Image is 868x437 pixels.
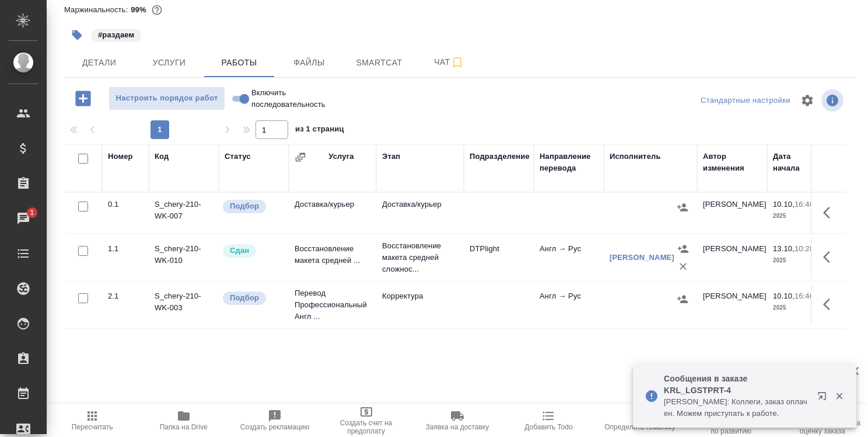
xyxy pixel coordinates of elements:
[674,240,692,258] button: Назначить
[141,56,197,70] span: Услуги
[703,151,761,174] div: Автор изменения
[697,193,767,234] td: [PERSON_NAME]
[108,199,143,210] div: 0.1
[816,199,844,227] button: Здесь прячутся важные кнопки
[72,423,113,431] span: Пересчитать
[773,200,794,209] p: 10.10,
[320,404,411,437] button: Создать счет на предоплату
[810,384,838,412] button: Открыть в новой вкладке
[23,207,41,218] span: 1
[229,404,320,437] button: Создать рекламацию
[412,404,503,437] button: Заявка на доставку
[540,151,598,174] div: Направление перевода
[773,292,794,300] p: 10.10,
[222,199,283,214] div: Можно подбирать исполнителей
[421,55,477,70] span: Чат
[149,237,219,278] td: S_chery-210-WK-010
[604,423,675,431] span: Определить тематику
[816,290,844,318] button: Здесь прячутся важные кнопки
[108,243,143,255] div: 1.1
[230,292,259,304] p: Подбор
[382,240,458,275] p: Восстановление макета средней сложнос...
[251,87,325,110] span: Включить последовательность
[610,253,674,262] a: [PERSON_NAME]
[794,200,814,209] p: 16:46
[534,285,604,325] td: Англ → Рус
[295,122,344,139] span: из 1 страниц
[664,373,810,396] p: Сообщения в заказе KRL_LGSTPRT-4
[351,56,407,70] span: Smartcat
[773,210,820,222] p: 2025
[64,22,90,48] button: Добавить тэг
[222,243,283,259] div: Менеджер проверил работу исполнителя, передает ее на следующий этап
[674,258,692,275] button: Удалить
[222,290,283,306] div: Можно подбирать исполнителей
[149,193,219,234] td: S_chery-210-WK-007
[697,237,767,278] td: [PERSON_NAME]
[67,86,99,110] button: Добавить работу
[115,92,219,105] span: Настроить порядок работ
[464,237,534,278] td: DTPlight
[3,204,44,233] a: 1
[794,292,814,300] p: 16:46
[534,237,604,278] td: Англ → Рус
[327,419,404,435] span: Создать счет на предоплату
[773,302,820,314] p: 2025
[674,290,691,308] button: Назначить
[610,151,661,162] div: Исполнитель
[503,404,594,437] button: Добавить Todo
[697,285,767,325] td: [PERSON_NAME]
[281,56,337,70] span: Файлы
[793,86,821,115] span: Настроить таблицу
[289,282,376,328] td: Перевод Профессиональный Англ ...
[382,151,400,162] div: Этап
[594,404,685,437] button: Определить тематику
[131,5,149,14] p: 99%
[470,151,530,162] div: Подразделение
[295,151,306,163] button: Сгруппировать
[47,404,138,437] button: Пересчитать
[426,423,489,431] span: Заявка на доставку
[98,29,134,41] p: #раздаем
[71,56,127,70] span: Детали
[108,290,143,302] div: 2.1
[108,151,133,162] div: Номер
[240,423,310,431] span: Создать рекламацию
[149,2,164,18] button: 16.00 RUB;
[816,243,844,271] button: Здесь прячутся важные кнопки
[328,151,353,162] div: Услуга
[773,151,820,174] div: Дата начала
[773,244,794,253] p: 13.10,
[821,89,846,112] span: Посмотреть информацию
[827,391,851,401] button: Закрыть
[289,193,376,234] td: Доставка/курьер
[108,86,225,110] button: Настроить порядок работ
[794,244,814,253] p: 10:28
[289,237,376,278] td: Восстановление макета средней ...
[382,290,458,302] p: Корректура
[225,151,251,162] div: Статус
[664,396,810,419] p: [PERSON_NAME]: Коллеги, заказ оплачен. Можем приступать к работе.
[230,200,259,212] p: Подбор
[211,56,267,70] span: Работы
[773,255,820,266] p: 2025
[674,199,691,216] button: Назначить
[149,285,219,325] td: S_chery-210-WK-003
[230,245,249,256] p: Сдан
[698,92,793,110] div: split button
[64,5,131,14] p: Маржинальность:
[138,404,229,437] button: Папка на Drive
[382,199,458,210] p: Доставка/курьер
[524,423,572,431] span: Добавить Todo
[90,29,142,39] span: раздаем
[155,151,169,162] div: Код
[160,423,208,431] span: Папка на Drive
